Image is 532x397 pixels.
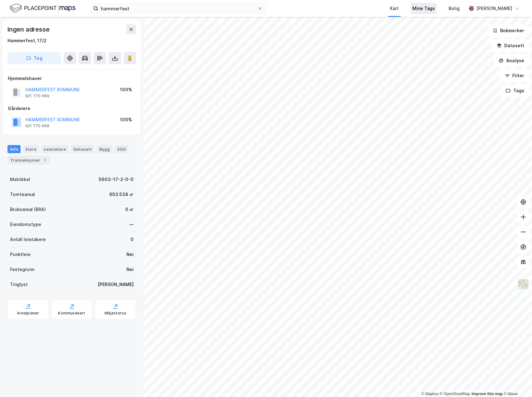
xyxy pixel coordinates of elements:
[131,236,134,243] div: 0
[41,145,68,153] div: Leietakere
[71,145,94,153] div: Datasett
[412,5,435,12] div: Mine Tags
[7,52,61,64] button: Tag
[105,311,126,316] div: Miljøstatus
[487,24,530,37] button: Bokmerker
[7,145,21,153] div: Info
[10,251,31,258] div: Punktleie
[517,279,529,290] img: Z
[25,93,49,98] div: 921 770 669
[501,367,532,397] iframe: Chat Widget
[97,145,112,153] div: Bygg
[10,236,46,243] div: Antall leietakere
[501,367,532,397] div: Kontrollprogram for chat
[98,4,258,13] input: Søk på adresse, matrikkel, gårdeiere, leietakere eller personer
[10,176,30,183] div: Matrikkel
[126,251,134,258] div: Nei
[25,123,49,128] div: 921 770 669
[493,54,530,67] button: Analyse
[476,5,512,12] div: [PERSON_NAME]
[7,156,50,164] div: Transaksjoner
[99,176,134,183] div: 5603-17-2-0-0
[120,116,132,123] div: 100%
[390,5,399,12] div: Kart
[8,75,136,82] div: Hjemmelshaver
[7,24,51,34] div: Ingen adresse
[17,311,39,316] div: Arealplaner
[98,281,134,288] div: [PERSON_NAME]
[129,221,134,228] div: —
[58,311,85,316] div: Kommunekart
[10,191,35,198] div: Tomteareal
[10,281,28,288] div: Tinglyst
[472,392,503,396] a: Improve this map
[23,145,39,153] div: Eiere
[125,206,134,213] div: 0 ㎡
[7,37,47,44] div: Hammerfest, 17/2
[115,145,128,153] div: ESG
[440,392,470,396] a: OpenStreetMap
[120,86,132,93] div: 100%
[10,266,34,273] div: Festegrunn
[10,221,41,228] div: Eiendomstype
[10,3,76,14] img: logo.f888ab2527a4732fd821a326f86c7f29.svg
[10,206,46,213] div: Bruksareal (BRA)
[500,69,530,82] button: Filter
[126,266,134,273] div: Nei
[109,191,134,198] div: 653 538 ㎡
[8,105,136,112] div: Gårdeiere
[500,84,530,97] button: Tags
[491,39,530,52] button: Datasett
[42,157,48,163] div: 1
[421,392,439,396] a: Mapbox
[449,5,460,12] div: Bolig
